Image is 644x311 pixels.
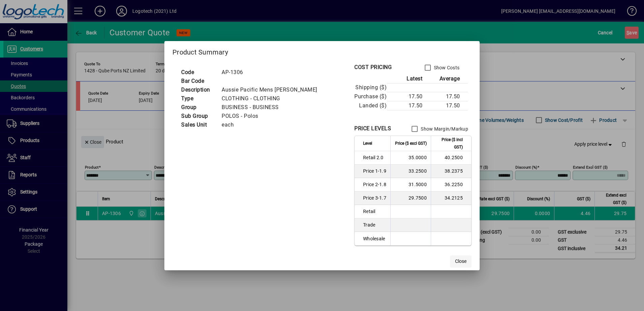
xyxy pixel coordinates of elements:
[432,64,460,71] label: Show Costs
[387,101,427,110] td: 17.50
[387,74,427,83] th: Latest
[390,165,431,178] td: 33.2500
[455,258,466,265] span: Close
[218,103,325,112] td: BUSINESS - BUSINESS
[427,101,468,110] td: 17.50
[354,92,387,101] td: Purchase ($)
[431,165,471,178] td: 38.2375
[419,126,468,132] label: Show Margin/Markup
[363,181,386,188] span: Price 2-1.8
[178,112,218,120] td: Sub Group
[431,178,471,192] td: 36.2250
[218,85,325,94] td: Aussie Pacific Mens [PERSON_NAME]
[178,103,218,112] td: Group
[363,235,386,242] span: Wholesale
[363,221,386,228] span: Trade
[178,68,218,77] td: Code
[218,68,325,77] td: AP-1306
[390,151,431,165] td: 35.0000
[354,83,387,92] td: Shipping ($)
[354,125,391,133] div: PRICE LEVELS
[390,192,431,205] td: 29.7500
[218,120,325,129] td: each
[435,136,463,151] span: Price ($ incl GST)
[363,154,386,161] span: Retail 2.0
[387,92,427,101] td: 17.50
[218,94,325,103] td: CLOTHING - CLOTHING
[363,168,386,174] span: Price 1-1.9
[395,140,427,147] span: Price ($ excl GST)
[363,140,372,147] span: Level
[178,120,218,129] td: Sales Unit
[178,85,218,94] td: Description
[431,151,471,165] td: 40.2500
[178,77,218,85] td: Bar Code
[427,92,468,101] td: 17.50
[363,208,386,215] span: Retail
[431,192,471,205] td: 34.2125
[354,101,387,110] td: Landed ($)
[164,41,480,61] h2: Product Summary
[178,94,218,103] td: Type
[363,195,386,201] span: Price 3-1.7
[218,112,325,120] td: POLOS - Polos
[390,178,431,192] td: 31.5000
[427,74,468,83] th: Average
[450,255,472,268] button: Close
[354,63,392,71] div: COST PRICING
